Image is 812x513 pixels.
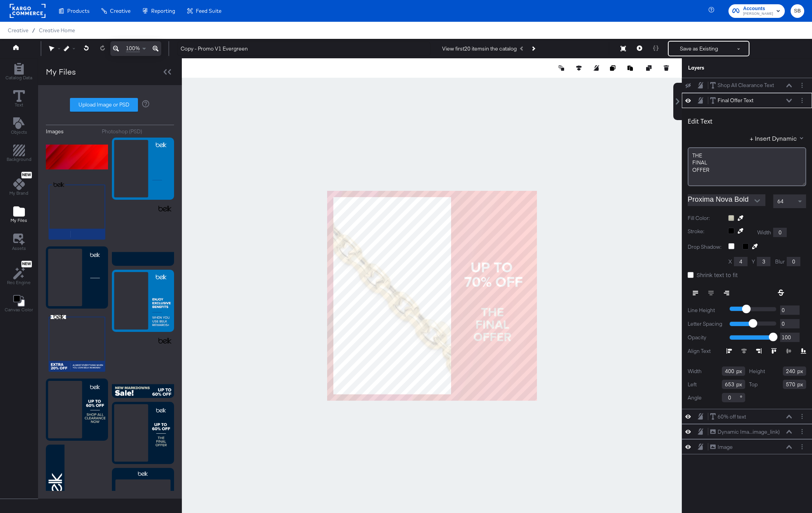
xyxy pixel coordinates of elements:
label: X [728,258,732,265]
button: Layer Options [798,427,806,436]
span: New [21,262,32,267]
span: Feed Suite [196,8,221,14]
button: Shop All Clearance Text [710,81,774,89]
button: SB [791,4,804,18]
label: Drop Shadow: [688,243,723,251]
a: Creative Home [39,27,75,33]
div: Edit Text [688,117,713,125]
span: 64 [777,198,784,205]
span: SB [794,7,801,16]
span: My Brand [9,190,28,196]
div: My Files [46,66,76,77]
button: NewMy Brand [5,170,33,199]
button: NewRec Engine [2,259,35,288]
label: Opacity [688,334,724,341]
span: Reporting [151,8,175,14]
label: Width [757,229,771,236]
label: Stroke: [688,228,722,237]
label: Fill Color: [688,215,722,222]
button: Open [751,195,763,207]
label: Align Text [688,347,727,355]
span: Creative [110,8,131,14]
div: Shop All Clearance Text [718,82,774,89]
span: Catalog Data [5,75,32,81]
span: / [28,27,39,33]
button: + Insert Dynamic [750,134,806,142]
label: Line Height [688,307,724,314]
label: Y [752,258,755,265]
svg: Copy image [610,65,615,71]
button: Layer Options [798,96,806,105]
button: Add Text [6,115,32,138]
span: Creative [8,27,28,33]
button: Next Product [528,42,538,56]
button: Accounts[PERSON_NAME] [728,4,785,18]
label: Height [749,368,765,375]
span: 100% [126,45,140,52]
button: Image [710,443,733,451]
button: 60% off text [710,413,746,421]
span: My Files [10,217,27,223]
span: Canvas Color [5,307,33,313]
button: Save as Existing [669,42,729,56]
span: Background [7,156,31,162]
button: Paste image [627,64,635,72]
span: Assets [12,245,26,251]
button: Images [46,128,96,135]
span: Text [15,102,23,108]
button: Layer Options [798,81,806,89]
label: Angle [688,394,702,401]
div: Layers [688,64,767,72]
button: Layer Options [798,412,806,421]
span: THE [692,152,702,159]
span: Rec Engine [7,279,31,286]
button: Assets [7,231,31,254]
div: Final Offer Text [718,97,753,104]
span: Products [67,8,89,14]
label: Top [749,381,758,388]
button: Dynamic Ima...image_link) [710,428,780,436]
button: Text [9,88,30,110]
label: Letter Spacing [688,320,724,328]
svg: Paste image [627,65,633,71]
span: New [21,173,32,178]
span: [PERSON_NAME] [743,11,773,17]
div: 60% off text [718,413,746,421]
button: Layer Options [798,443,806,451]
button: Add Rectangle [2,143,36,165]
button: Add Rectangle [1,61,37,83]
div: View first 20 items in the catalog [442,45,517,52]
div: Photoshop (PSD) [102,128,142,135]
span: OFFER [692,166,709,173]
button: Copy image [610,64,618,72]
label: Left [688,381,697,388]
span: Shrink text to fit [697,271,738,279]
label: Width [688,368,702,375]
button: Photoshop (PSD) [102,128,174,135]
button: Final Offer Text [710,96,754,105]
div: Image [718,443,733,451]
span: Accounts [743,5,773,13]
button: Add Files [6,204,32,226]
div: Dynamic Ima...image_link) [718,428,780,436]
label: Blur [775,258,785,265]
span: Objects [11,129,27,135]
span: FINAL [692,159,707,166]
div: Images [46,128,64,135]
